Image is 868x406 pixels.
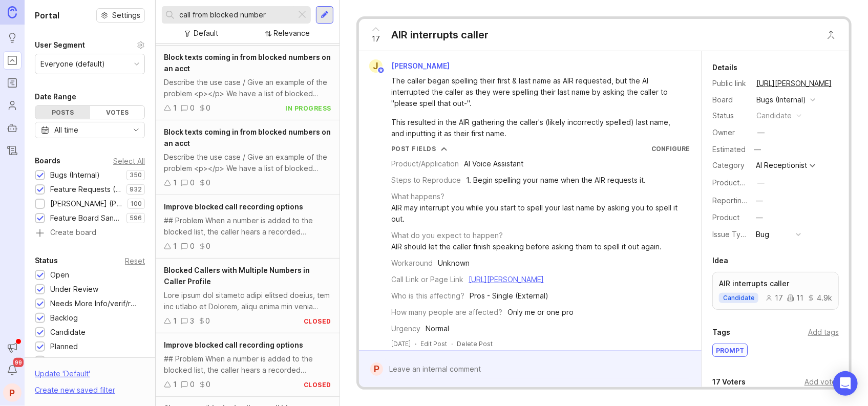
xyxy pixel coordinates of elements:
div: Reset [125,258,145,264]
span: 99 [13,358,24,367]
div: · [451,339,453,348]
div: Tags [712,326,730,338]
time: [DATE] [391,340,411,348]
div: Feature Board Sandbox [DATE] [50,212,121,224]
div: Urgency [391,323,420,334]
div: — [756,195,763,206]
div: Add tags [808,327,839,338]
label: Reporting Team [712,196,767,205]
div: prompt [713,344,747,356]
div: P [370,362,383,376]
div: Update ' Default ' [35,368,90,384]
div: 3 [190,315,194,327]
div: [PERSON_NAME] (Public) [50,198,122,209]
a: Roadmaps [3,74,22,92]
div: J [369,59,383,73]
div: Status [712,110,748,121]
a: Portal [3,51,22,70]
a: [URL][PERSON_NAME] [469,275,544,284]
div: Details [712,61,737,74]
div: in progress [286,104,332,113]
div: 0 [190,241,195,252]
div: Create new saved filter [35,384,115,396]
div: Board [712,94,748,105]
span: Improve blocked call recording options [164,340,303,349]
a: Block texts coming in from blocked numbers on an acctDescribe the use case / Give an example of t... [156,46,340,120]
div: Bugs (Internal) [756,94,806,105]
button: Close button [821,25,841,45]
div: Select All [113,158,145,164]
button: Post Fields [391,144,448,153]
div: AI Voice Assistant [464,158,523,169]
div: Normal [426,323,449,334]
div: What do you expect to happen? [391,230,503,241]
div: 17 [766,294,783,302]
label: Issue Type [712,230,750,239]
div: — [757,177,765,188]
div: closed [304,317,331,326]
a: J[PERSON_NAME] [363,59,458,73]
a: Changelog [3,141,22,160]
div: — [756,212,763,223]
a: Settings [96,8,145,23]
div: 0 [206,177,210,188]
div: ## Problem When a number is added to the blocked list, the caller hears a recorded message that s... [164,353,331,376]
div: · [415,339,416,348]
div: candidate [756,110,792,121]
div: 0 [190,177,195,188]
div: — [757,127,765,138]
p: 932 [130,185,142,194]
div: Owner [712,127,748,138]
div: Boards [35,155,60,167]
div: 1. Begin spelling your name when the AIR requests it. [466,175,646,186]
div: Status [35,254,58,267]
div: 1 [173,379,177,390]
p: 596 [130,214,142,222]
span: 17 [372,33,380,45]
div: In Progress [50,355,89,367]
div: Everyone (default) [40,58,105,70]
a: AIR interrupts callercandidate17114.9k [712,272,839,310]
a: Create board [35,229,145,238]
div: Category [712,160,748,171]
a: [URL][PERSON_NAME] [753,77,835,90]
div: Estimated [712,146,746,153]
div: 0 [190,102,195,114]
div: Public link [712,78,748,89]
div: Open Intercom Messenger [833,371,858,396]
div: Bug [756,229,769,240]
label: Product [712,213,739,222]
a: [DATE] [391,339,411,348]
button: ProductboardID [754,176,768,189]
a: Blocked Callers with Multiple Numbers in Caller ProfileLore ipsum dol sitametc adipi elitsed doei... [156,259,340,333]
div: AIR may interrupt you while you start to spell your last name by asking you to spell it out. [391,202,690,225]
p: 350 [130,171,142,179]
div: Post Fields [391,144,436,153]
button: Notifications [3,361,22,379]
div: Posts [35,106,90,119]
div: Votes [90,106,145,119]
div: Planned [50,341,78,352]
div: AI Receptionist [756,162,807,169]
div: Feature Requests (Internal) [50,184,121,195]
div: 1 [173,102,177,114]
span: Settings [112,10,140,20]
div: Backlog [50,312,78,324]
button: P [3,383,22,402]
div: 0 [206,379,210,390]
div: Candidate [50,327,86,338]
div: Relevance [274,28,310,39]
div: closed [304,380,331,389]
div: What happens? [391,191,444,202]
div: Default [194,28,219,39]
div: 0 [205,315,210,327]
div: All time [54,124,78,136]
div: 0 [206,241,210,252]
span: Blocked Callers with Multiple Numbers in Caller Profile [164,266,310,286]
div: Only me or one pro [507,307,574,318]
span: Improve blocked call recording options [164,202,303,211]
div: Date Range [35,91,76,103]
input: Search... [179,9,292,20]
div: AIR should let the caller finish speaking before asking them to spell it out again. [391,241,662,252]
